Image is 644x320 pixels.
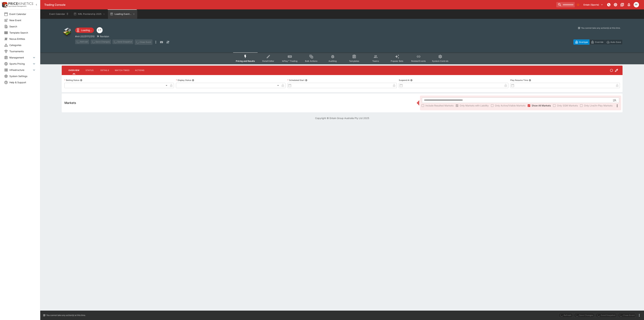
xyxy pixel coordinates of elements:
button: Peter Fairgrieve [633,1,640,8]
div: Event type filters [233,52,451,64]
button: more [154,39,158,45]
button: more [637,313,641,317]
span: New Event [9,18,36,22]
p: Suspend At [399,79,410,82]
button: Overtype [573,39,589,45]
button: Toggle light/dark mode [612,2,619,8]
button: Match Times [112,66,132,74]
p: Auto-Save [610,40,621,44]
span: Sports Pricing [9,62,32,65]
button: Overview [66,66,82,74]
div: Cameron Tarver [97,27,103,33]
span: Tournaments [9,50,36,53]
span: Related Events [411,60,426,62]
span: Help & Support [9,81,36,84]
p: Play Resume Time [510,79,528,82]
span: Only Active/Visible Markets [495,104,525,107]
span: Include Resulted Markets [425,104,453,107]
p: Scheduled Start [287,79,304,82]
button: NRL Premiership 2025 [71,9,107,19]
button: Actions [132,66,147,74]
span: Show All Markets [532,104,551,107]
span: System Controls [432,60,448,62]
h5: Markets [64,101,76,105]
span: Event Calendar [9,12,36,16]
button: Loading Event... [108,9,137,19]
button: Override [589,39,605,45]
img: Sportsbook Management [8,6,26,7]
button: Betting Status [80,79,82,81]
span: Detail Editor [262,60,274,62]
div: Peter Fairgrieve [634,2,639,7]
span: Infrastructure [9,68,32,72]
img: PriceKinetics [8,2,33,5]
button: Details [97,66,112,74]
p: Copyright © Entain Group Australia Pty Ltd 2025 [40,116,644,120]
button: Documentation [619,2,625,8]
button: Event Calendar [47,9,71,19]
p: Override [595,40,603,44]
span: Only Markets with Liability [460,104,489,107]
input: search [556,2,575,7]
button: Display Status [192,79,194,81]
span: Bulk Actions [305,60,317,62]
p: You cannot take any action(s) at this time. [46,314,86,317]
button: NOT Connected to PK [606,2,612,8]
p: Revision [100,35,109,38]
button: Auto-Save [605,39,623,45]
p: Betting Status [64,79,79,82]
div: Trading Console [44,3,555,7]
img: other.png [62,27,72,37]
button: Status [82,66,97,74]
span: Nexus Entities [9,37,36,41]
button: Open [612,97,618,103]
button: Notifications [626,2,632,8]
button: Play Resume Time [529,79,531,81]
span: InPlay™ Trading [282,60,298,62]
span: Auditing [329,60,337,62]
span: Template Search [9,31,36,34]
span: System Settings [9,74,36,78]
p: Overtype [579,40,588,44]
button: Suspend At [410,79,413,81]
p: Display Status [176,79,191,82]
span: Popular Bets [391,60,403,62]
span: Search [9,25,36,28]
svg: More [615,104,619,108]
span: Teams [372,60,379,62]
button: Select Tenant [581,2,605,7]
div: Start From [573,39,623,45]
img: PriceKinetics Logo [1,1,8,8]
button: Scheduled Start [305,79,307,81]
p: Copy To Clipboard [75,35,95,38]
span: Only Live/In-Play Markets [584,104,612,107]
span: Pricing and Results [236,60,255,62]
p: You cannot take any action(s) at this time. [581,27,621,30]
button: No Bookmarks [575,2,581,7]
span: Management [9,56,32,59]
span: Categories [9,43,36,47]
p: Loading... [81,28,92,32]
span: Only SGM Markets [557,104,578,107]
span: Templates [349,60,359,62]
